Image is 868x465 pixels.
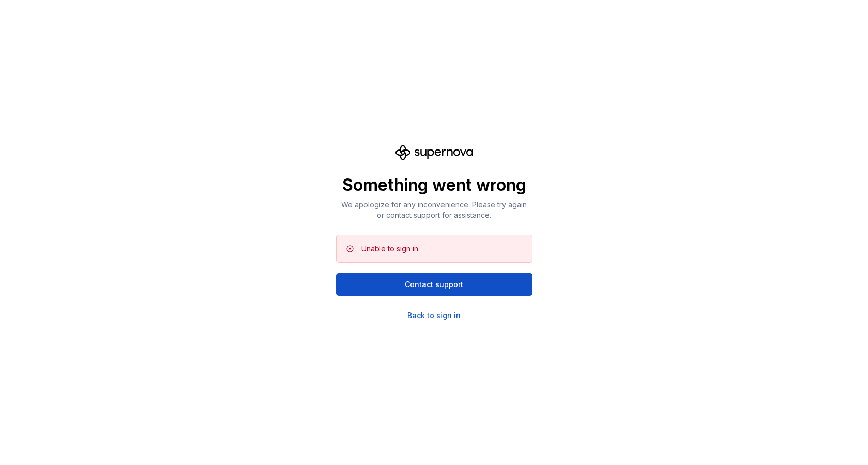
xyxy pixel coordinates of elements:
span: Contact support [405,279,463,290]
div: Unable to sign in. [361,244,420,254]
button: Contact support [336,273,532,296]
p: We apologize for any inconvenience. Please try again or contact support for assistance. [336,200,532,220]
p: Something went wrong [336,175,532,196]
a: Back to sign in [407,310,461,321]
